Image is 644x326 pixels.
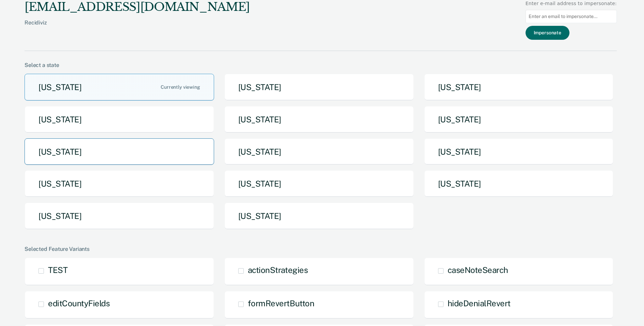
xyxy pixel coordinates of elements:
[25,19,250,37] div: Recidiviz
[25,106,214,133] button: [US_STATE]
[25,203,214,229] button: [US_STATE]
[424,170,614,197] button: [US_STATE]
[224,74,414,101] button: [US_STATE]
[25,74,214,101] button: [US_STATE]
[25,138,214,165] button: [US_STATE]
[526,26,569,40] button: Impersonate
[25,62,617,68] div: Select a state
[25,170,214,197] button: [US_STATE]
[424,106,614,133] button: [US_STATE]
[48,298,110,308] span: editCountyFields
[224,138,414,165] button: [US_STATE]
[424,74,614,101] button: [US_STATE]
[424,138,614,165] button: [US_STATE]
[526,10,617,23] input: Enter an email to impersonate...
[448,265,508,275] span: caseNoteSearch
[48,265,67,275] span: TEST
[224,170,414,197] button: [US_STATE]
[224,106,414,133] button: [US_STATE]
[248,298,314,308] span: formRevertButton
[224,203,414,229] button: [US_STATE]
[25,246,617,252] div: Selected Feature Variants
[448,298,511,308] span: hideDenialRevert
[248,265,308,275] span: actionStrategies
